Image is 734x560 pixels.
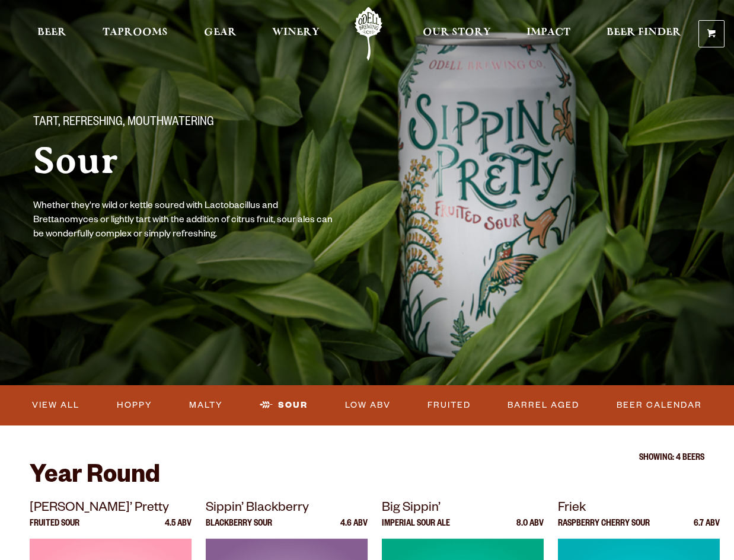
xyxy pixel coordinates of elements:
p: [PERSON_NAME]’ Pretty [30,498,192,520]
a: Fruited [423,392,475,419]
a: Beer Calendar [612,392,707,419]
p: Sippin’ Blackberry [206,498,368,520]
span: Winery [272,28,320,37]
a: Odell Home [346,7,391,60]
p: 6.7 ABV [694,520,720,539]
p: Imperial Sour Ale [382,520,450,539]
a: Our Story [415,7,499,60]
a: Beer Finder [599,7,689,60]
span: Gear [204,28,237,37]
a: Hoppy [112,392,157,419]
h1: Sour [33,140,403,181]
h2: Year Round [30,463,704,492]
a: Impact [519,7,578,60]
a: Barrel Aged [503,392,584,419]
a: Winery [264,7,327,60]
p: 4.5 ABV [165,520,192,539]
span: Tart, Refreshing, Mouthwatering [33,116,214,131]
p: 8.0 ABV [516,520,544,539]
span: Beer Finder [607,28,681,37]
span: Our Story [423,28,491,37]
p: Showing: 4 Beers [30,454,704,463]
a: Malty [184,392,228,419]
a: Sour [255,392,312,419]
p: Whether they're wild or kettle soured with Lactobacillus and Brettanomyces or lightly tart with t... [33,200,337,242]
a: Gear [196,7,244,60]
a: Beer [30,7,74,60]
a: View All [27,392,84,419]
p: Big Sippin’ [382,498,544,520]
p: 4.6 ABV [340,520,368,539]
span: Impact [526,28,570,37]
p: Raspberry Cherry Sour [558,520,650,539]
span: Beer [37,28,66,37]
p: Friek [558,498,720,520]
a: Taprooms [95,7,175,60]
p: Blackberry Sour [206,520,272,539]
a: Low ABV [340,392,395,419]
span: Taprooms [103,28,168,37]
p: Fruited Sour [30,520,79,539]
